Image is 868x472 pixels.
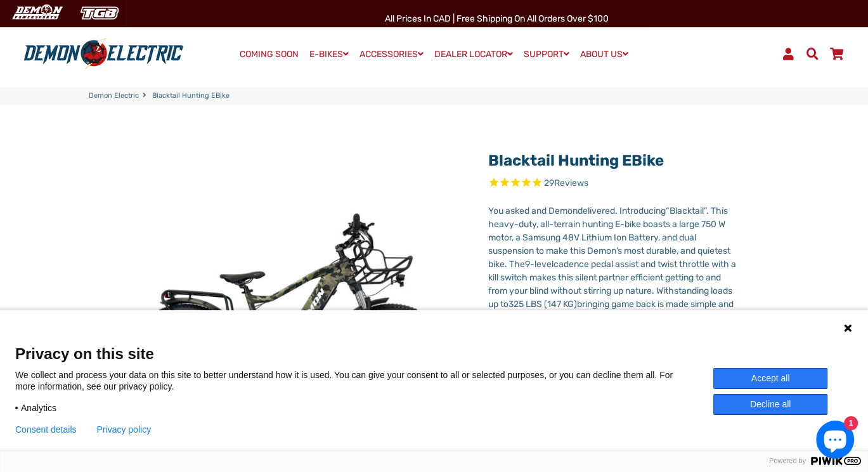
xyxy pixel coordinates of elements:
[616,246,618,256] span: ’
[305,45,353,63] a: E-BIKES
[488,206,578,216] span: You asked and Demon
[519,45,574,63] a: SUPPORT
[74,3,126,23] img: TGB Canada
[488,152,664,169] a: Blacktail Hunting eBike
[578,206,666,216] span: delivered. Introducing
[19,37,188,70] img: Demon Electric logo
[704,206,706,216] span: ”
[713,394,827,415] button: Decline all
[385,13,609,24] span: All Prices in CAD | Free shipping on all orders over $100
[812,421,858,462] inbox-online-store-chat: Shopify online store chat
[554,178,588,188] span: Reviews
[430,45,517,63] a: DEALER LOCATOR
[15,424,77,435] button: Consent details
[235,46,303,63] a: COMING SOON
[15,369,713,392] p: We collect and process your data on this site to better understand how it is used. You can give y...
[89,91,139,102] a: Demon Electric
[670,206,704,216] span: Blacktail
[508,299,577,310] span: 325 LBS (147 KG)
[152,91,230,102] span: Blacktail Hunting eBike
[544,178,588,188] span: 29 reviews
[666,206,670,216] span: “
[525,259,554,270] span: 9-level
[6,3,67,23] img: Demon Electric
[488,176,741,191] span: Rated 4.7 out of 5 stars 29 reviews
[576,45,633,63] a: ABOUT US
[764,457,811,465] span: Powered by
[21,402,56,414] span: Analytics
[15,344,853,363] span: Privacy on this site
[488,259,736,323] span: cadence pedal assist and twist throttle with a kill switch makes this silent partner efficient ge...
[355,45,428,63] a: ACCESSORIES
[713,368,827,389] button: Accept all
[97,424,152,435] a: Privacy policy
